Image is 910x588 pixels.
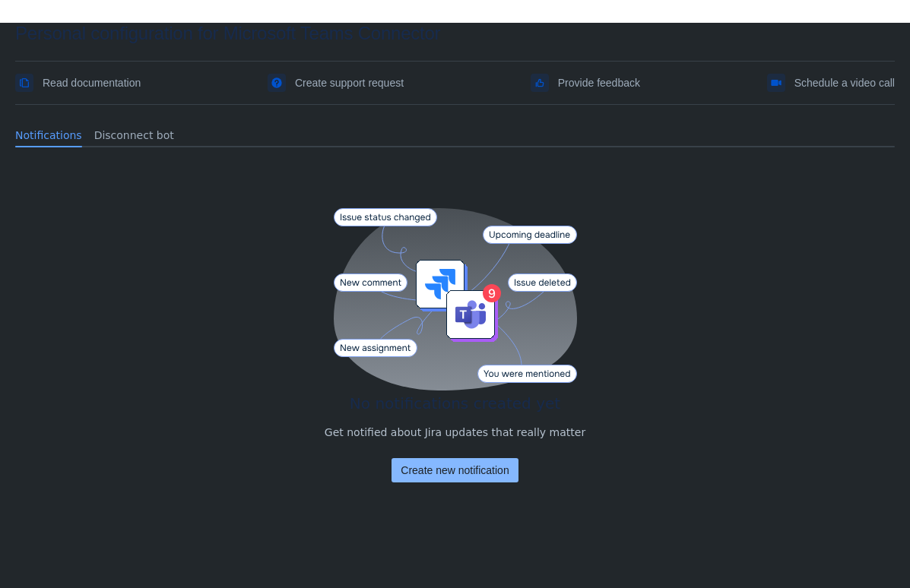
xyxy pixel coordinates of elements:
a: Read documentation [15,71,141,95]
span: Create support request [295,71,404,95]
h4: No notifications created yet [325,394,585,413]
div: Personal configuration for Microsoft Teams Connector [15,23,895,44]
span: documentation [18,77,30,89]
div: Button group [392,458,518,482]
a: Schedule a video call [767,71,895,95]
span: feedback [534,77,546,89]
span: Notifications [15,128,82,143]
a: Create support request [268,71,404,95]
span: Schedule a video call [794,71,895,95]
span: Disconnect bot [94,128,174,143]
a: Provide feedback [531,71,640,95]
span: videoCall [770,77,782,89]
span: Create new notification [401,458,509,482]
span: Read documentation [43,71,141,95]
button: Create new notification [392,458,518,482]
span: support [271,77,283,89]
span: Provide feedback [558,71,640,95]
p: Get notified about Jira updates that really matter [325,425,585,440]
